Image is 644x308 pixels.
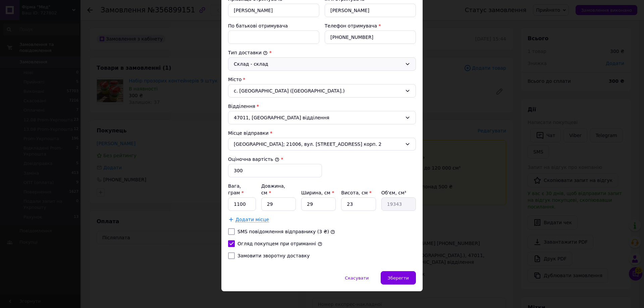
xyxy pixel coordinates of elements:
label: Довжина, см [261,183,285,195]
label: Замовити зворотну доставку [237,253,310,258]
label: Вага, грам [228,183,244,195]
input: +380 [325,30,416,44]
div: Склад - склад [234,60,402,68]
label: Оціночна вартість [228,157,279,162]
div: Місто [228,76,416,83]
label: Огляд покупцем при отриманні [237,241,316,246]
div: с. [GEOGRAPHIC_DATA] ([GEOGRAPHIC_DATA].) [228,84,416,98]
label: По батькові отримувача [228,23,288,28]
label: Ширина, см [301,190,334,195]
div: Тип доставки [228,49,416,56]
span: Зберегти [388,275,409,281]
label: SMS повідомлення відправнику (3 ₴) [237,229,329,234]
div: Відділення [228,103,416,110]
div: Об'єм, см³ [381,189,416,196]
div: Місце відправки [228,130,416,136]
div: 47011, [GEOGRAPHIC_DATA] відділення [228,111,416,124]
label: Висота, см [341,190,371,195]
span: Додати місце [235,217,269,223]
span: Скасувати [345,275,369,281]
span: [GEOGRAPHIC_DATA]; 21006, вул. [STREET_ADDRESS] корп. 2 [234,141,402,147]
label: Телефон отримувача [325,23,377,28]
